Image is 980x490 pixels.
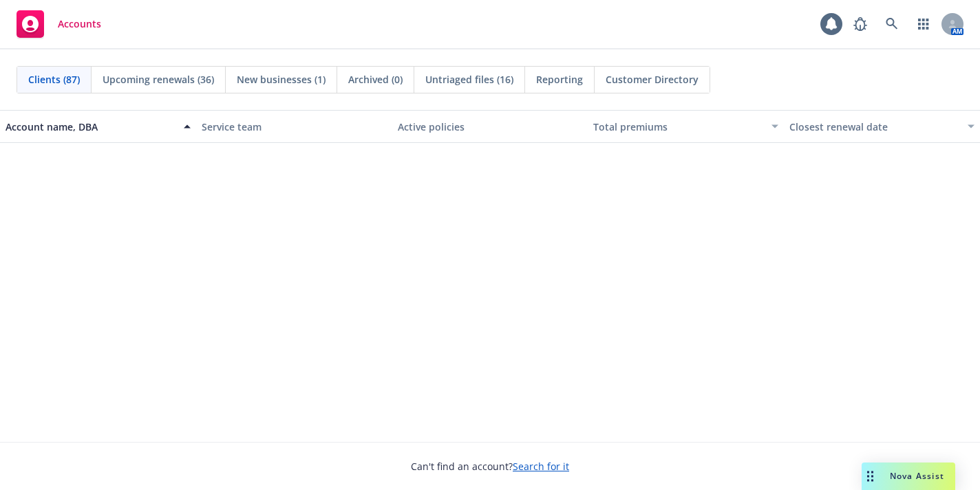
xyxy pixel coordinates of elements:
[28,72,80,87] span: Clients (87)
[425,72,513,87] span: Untriaged files (16)
[789,120,959,134] div: Closest renewal date
[398,120,583,134] div: Active policies
[862,463,879,490] div: Drag to move
[237,72,326,87] span: New businesses (1)
[784,110,980,143] button: Closest renewal date
[588,110,784,143] button: Total premiums
[58,19,101,30] span: Accounts
[536,72,583,87] span: Reporting
[878,10,906,38] a: Search
[862,463,955,490] button: Nova Assist
[890,470,944,482] span: Nova Assist
[593,120,763,134] div: Total premiums
[6,120,175,134] div: Account name, DBA
[11,5,107,43] a: Accounts
[348,72,403,87] span: Archived (0)
[513,460,569,473] a: Search for it
[202,120,387,134] div: Service team
[411,459,569,474] span: Can't find an account?
[392,110,588,143] button: Active policies
[196,110,392,143] button: Service team
[910,10,937,38] a: Switch app
[846,10,874,38] a: Report a Bug
[606,72,699,87] span: Customer Directory
[103,72,214,87] span: Upcoming renewals (36)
